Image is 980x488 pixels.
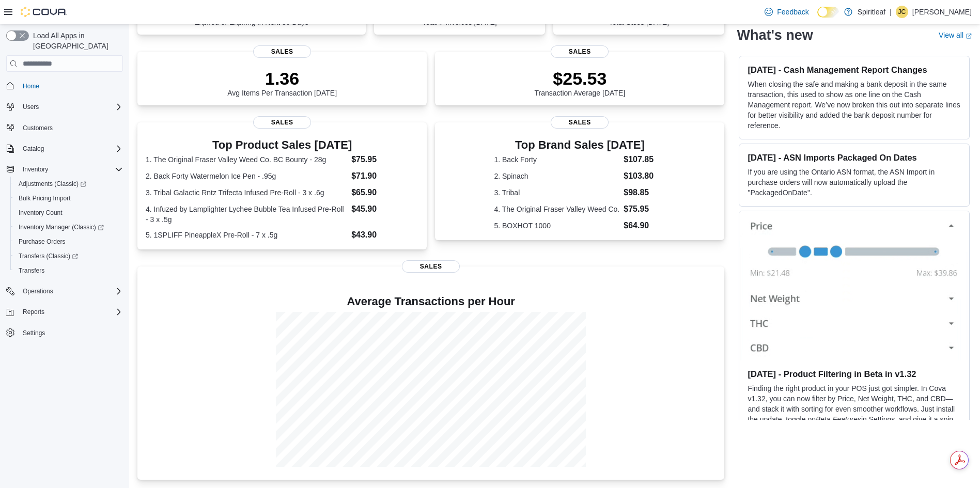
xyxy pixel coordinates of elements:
a: Inventory Manager (Classic) [10,220,127,234]
p: $25.53 [535,68,626,89]
button: Reports [19,306,49,318]
button: Inventory [2,162,127,177]
h4: Average Transactions per Hour [146,295,716,308]
a: Customers [19,122,57,134]
dt: 2. Spinach [494,171,619,181]
p: 1.36 [227,68,337,89]
button: Users [19,101,43,113]
span: Users [23,103,39,111]
button: Catalog [2,141,127,156]
svg: External link [966,33,972,39]
span: Users [19,101,123,113]
span: Reports [19,306,123,318]
dd: $103.80 [624,170,665,182]
h3: Top Brand Sales [DATE] [494,139,665,151]
button: Operations [2,284,127,298]
p: When closing the safe and making a bank deposit in the same transaction, this used to show as one... [748,79,961,131]
span: Feedback [777,7,808,17]
dt: 1. The Original Fraser Valley Weed Co. BC Bounty - 28g [146,154,347,165]
img: Cova [21,7,67,17]
h2: What's new [737,27,813,43]
dt: 1. Back Forty [494,154,619,165]
p: | [890,6,892,18]
span: Transfers [19,266,44,275]
a: Adjustments (Classic) [14,178,90,190]
span: Inventory Count [19,209,63,217]
button: Inventory Count [10,206,127,220]
h3: [DATE] - Cash Management Report Changes [748,65,961,75]
dt: 5. BOXHOT 1000 [494,221,619,231]
a: Transfers (Classic) [14,250,82,262]
a: Feedback [760,2,813,22]
span: Inventory Count [14,207,123,219]
span: Settings [19,326,123,339]
span: Operations [19,285,123,297]
span: Adjustments (Classic) [19,180,86,188]
span: Transfers (Classic) [14,250,123,262]
input: Dark Mode [817,7,839,18]
dt: 4. The Original Fraser Valley Weed Co. [494,204,619,214]
span: Sales [402,260,460,273]
button: Reports [2,305,127,319]
span: Inventory Manager (Classic) [19,223,104,231]
nav: Complex example [6,74,123,367]
span: Customers [19,121,123,134]
span: Catalog [23,145,44,153]
span: Transfers [14,264,123,277]
em: Beta Features [816,415,861,423]
button: Inventory [19,163,52,176]
span: Sales [253,45,311,58]
a: Inventory Manager (Classic) [14,221,108,233]
span: Transfers (Classic) [19,252,78,260]
p: Spiritleaf [858,6,885,18]
h3: [DATE] - Product Filtering in Beta in v1.32 [748,369,961,379]
span: Sales [551,116,609,129]
span: Bulk Pricing Import [19,194,71,202]
span: Reports [23,308,44,316]
span: Adjustments (Classic) [14,178,123,190]
span: Purchase Orders [19,238,66,246]
button: Home [2,78,127,93]
span: Settings [23,329,45,337]
a: Transfers (Classic) [10,249,127,263]
span: Sales [551,45,609,58]
span: Inventory [19,163,123,176]
h3: [DATE] - ASN Imports Packaged On Dates [748,152,961,163]
dd: $98.85 [624,186,665,199]
span: Home [19,79,123,92]
a: Adjustments (Classic) [10,177,127,191]
span: Inventory Manager (Classic) [14,221,123,233]
dt: 4. Infuzed by Lamplighter Lychee Bubble Tea Infused Pre-Roll - 3 x .5g [146,204,347,225]
dd: $64.90 [624,219,665,232]
dd: $71.90 [351,170,418,182]
dt: 3. Tribal Galactic Rntz Trifecta Infused Pre-Roll - 3 x .6g [146,187,347,198]
span: Catalog [19,143,123,155]
div: Jim C [896,6,908,18]
button: Operations [19,285,57,297]
dd: $45.90 [351,203,418,215]
dt: 3. Tribal [494,187,619,198]
button: Catalog [19,143,48,155]
p: If you are using the Ontario ASN format, the ASN Import in purchase orders will now automatically... [748,167,961,198]
dd: $65.90 [351,186,418,199]
span: Customers [23,124,53,132]
p: [PERSON_NAME] [912,6,972,18]
dt: 5. 1SPLIFF PineappleX Pre-Roll - 7 x .5g [146,230,347,240]
span: Sales [253,116,311,129]
a: Settings [19,327,49,339]
div: Avg Items Per Transaction [DATE] [227,68,337,97]
span: JC [898,6,906,18]
a: Purchase Orders [14,235,70,248]
dd: $107.85 [624,153,665,166]
button: Bulk Pricing Import [10,191,127,206]
button: Settings [2,325,127,340]
button: Purchase Orders [10,234,127,249]
a: Bulk Pricing Import [14,192,75,204]
button: Customers [2,120,127,135]
dd: $75.95 [351,153,418,166]
div: Transaction Average [DATE] [535,68,626,97]
dd: $43.90 [351,229,418,241]
span: Load All Apps in [GEOGRAPHIC_DATA] [29,30,123,51]
span: Inventory [23,165,48,174]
